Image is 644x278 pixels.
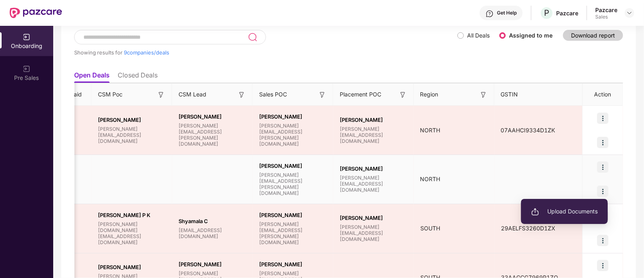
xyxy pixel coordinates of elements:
[597,260,609,271] img: icon
[340,224,407,242] span: [PERSON_NAME][EMAIL_ADDRESS][DOMAIN_NAME]
[98,90,123,99] span: CSM Poc
[179,90,206,99] span: CSM Lead
[10,8,62,18] img: New Pazcare Logo
[597,113,609,124] img: icon
[98,264,166,270] span: [PERSON_NAME]
[23,33,31,41] img: svg+xml;base64,PHN2ZyB3aWR0aD0iMjAiIGhlaWdodD0iMjAiIHZpZXdCb3g9IjAgMCAyMCAyMCIgZmlsbD0ibm9uZSIgeG...
[497,10,517,16] div: Get Help
[595,6,617,14] div: Pazcare
[626,10,633,16] img: svg+xml;base64,PHN2ZyBpZD0iRHJvcGRvd24tMzJ4MzIiIHhtbG5zPSJodHRwOi8vd3d3LnczLm9yZy8yMDAwL3N2ZyIgd2...
[98,126,166,144] span: [PERSON_NAME][EMAIL_ADDRESS][DOMAIN_NAME]
[179,261,246,268] span: [PERSON_NAME]
[340,175,407,193] span: [PERSON_NAME][EMAIL_ADDRESS][DOMAIN_NAME]
[467,32,490,39] label: All Deals
[583,84,623,106] th: Action
[157,91,165,99] img: svg+xml;base64,PHN2ZyB3aWR0aD0iMTYiIGhlaWdodD0iMTYiIHZpZXdCb3g9IjAgMCAxNiAxNiIgZmlsbD0ibm9uZSIgeG...
[74,49,457,56] div: Showing results for
[494,225,562,232] span: 29AELFS3260D1ZX
[494,84,583,106] th: GSTIN
[259,90,287,99] span: Sales POC
[248,32,257,42] img: svg+xml;base64,PHN2ZyB3aWR0aD0iMjQiIGhlaWdodD0iMjUiIHZpZXdCb3g9IjAgMCAyNCAyNSIgZmlsbD0ibm9uZSIgeG...
[480,91,488,99] img: svg+xml;base64,PHN2ZyB3aWR0aD0iMTYiIGhlaWdodD0iMTYiIHZpZXdCb3g9IjAgMCAxNiAxNiIgZmlsbD0ibm9uZSIgeG...
[259,163,327,169] span: [PERSON_NAME]
[259,221,327,245] span: [PERSON_NAME][EMAIL_ADDRESS][PERSON_NAME][DOMAIN_NAME]
[531,207,598,216] span: Upload Documents
[74,71,110,83] li: Open Deals
[340,90,381,99] span: Placement POC
[98,221,166,245] span: [PERSON_NAME][DOMAIN_NAME][EMAIL_ADDRESS][DOMAIN_NAME]
[259,123,327,147] span: [PERSON_NAME][EMAIL_ADDRESS][PERSON_NAME][DOMAIN_NAME]
[563,30,623,41] button: Download report
[179,227,246,239] span: [EMAIL_ADDRESS][DOMAIN_NAME]
[597,235,609,246] img: icon
[597,137,609,148] img: icon
[597,186,609,197] img: icon
[597,161,609,173] img: icon
[259,212,327,218] span: [PERSON_NAME]
[179,113,246,120] span: [PERSON_NAME]
[531,208,539,216] img: svg+xml;base64,PHN2ZyB3aWR0aD0iMjAiIGhlaWdodD0iMjAiIHZpZXdCb3g9IjAgMCAyMCAyMCIgZmlsbD0ibm9uZSIgeG...
[259,113,327,120] span: [PERSON_NAME]
[259,172,327,196] span: [PERSON_NAME][EMAIL_ADDRESS][PERSON_NAME][DOMAIN_NAME]
[98,117,166,123] span: [PERSON_NAME]
[118,71,158,83] li: Closed Deals
[420,90,438,99] span: Region
[259,261,327,268] span: [PERSON_NAME]
[98,212,166,218] span: [PERSON_NAME] P K
[179,218,246,224] span: Shyamala C
[494,127,562,134] span: 07AAHCI9334D1ZK
[544,8,549,18] span: P
[414,224,494,233] div: SOUTH
[556,9,578,17] div: Pazcare
[340,165,407,172] span: [PERSON_NAME]
[179,123,246,147] span: [PERSON_NAME][EMAIL_ADDRESS][PERSON_NAME][DOMAIN_NAME]
[399,91,407,99] img: svg+xml;base64,PHN2ZyB3aWR0aD0iMTYiIGhlaWdodD0iMTYiIHZpZXdCb3g9IjAgMCAxNiAxNiIgZmlsbD0ibm9uZSIgeG...
[238,91,246,99] img: svg+xml;base64,PHN2ZyB3aWR0aD0iMTYiIGhlaWdodD0iMTYiIHZpZXdCb3g9IjAgMCAxNiAxNiIgZmlsbD0ibm9uZSIgeG...
[340,215,407,221] span: [PERSON_NAME]
[340,126,407,144] span: [PERSON_NAME][EMAIL_ADDRESS][DOMAIN_NAME]
[340,117,407,123] span: [PERSON_NAME]
[509,32,553,39] label: Assigned to me
[124,49,169,56] span: 9 companies/deals
[595,14,617,20] div: Sales
[23,65,31,73] img: svg+xml;base64,PHN2ZyB3aWR0aD0iMjAiIGhlaWdodD0iMjAiIHZpZXdCb3g9IjAgMCAyMCAyMCIgZmlsbD0ibm9uZSIgeG...
[486,10,494,18] img: svg+xml;base64,PHN2ZyBpZD0iSGVscC0zMngzMiIgeG1sbnM9Imh0dHA6Ly93d3cudzMub3JnLzIwMDAvc3ZnIiB3aWR0aD...
[414,175,494,184] div: NORTH
[414,126,494,135] div: NORTH
[318,91,326,99] img: svg+xml;base64,PHN2ZyB3aWR0aD0iMTYiIGhlaWdodD0iMTYiIHZpZXdCb3g9IjAgMCAxNiAxNiIgZmlsbD0ibm9uZSIgeG...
